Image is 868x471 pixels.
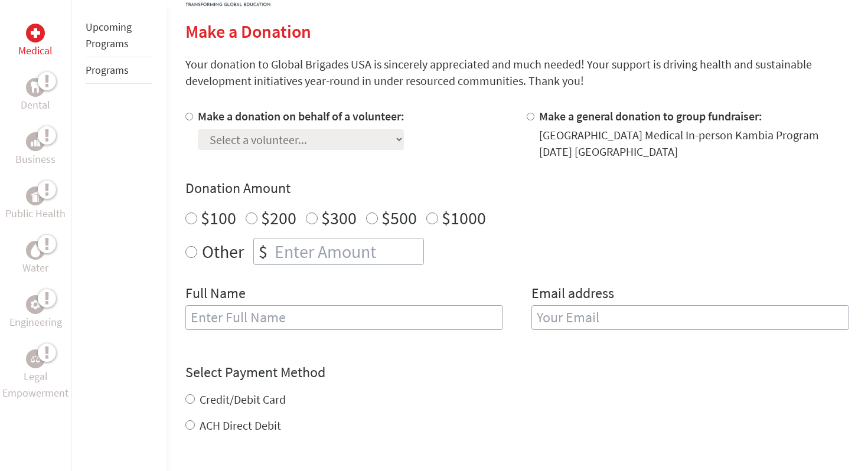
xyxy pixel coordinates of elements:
li: Upcoming Programs [86,14,152,57]
label: Credit/Debit Card [200,392,286,407]
a: Public HealthPublic Health [5,187,66,222]
label: Full Name [185,284,246,305]
label: $300 [321,207,357,229]
input: Enter Full Name [185,305,503,330]
img: Water [31,243,40,257]
div: [GEOGRAPHIC_DATA] Medical In-person Kambia Program [DATE] [GEOGRAPHIC_DATA] [539,127,849,160]
a: DentalDental [21,78,50,113]
div: Water [26,241,45,260]
a: EngineeringEngineering [9,295,62,331]
img: Dental [31,81,40,93]
label: $1000 [442,207,486,229]
a: MedicalMedical [18,24,53,59]
p: Public Health [5,205,66,222]
a: Programs [86,63,129,77]
p: Legal Empowerment [2,368,68,401]
div: $ [254,238,272,264]
a: Upcoming Programs [86,20,132,50]
p: Engineering [9,314,62,331]
div: Dental [26,78,45,97]
img: Business [31,137,40,146]
a: BusinessBusiness [15,132,56,168]
p: Dental [21,97,50,113]
label: $100 [201,207,236,229]
p: Your donation to Global Brigades USA is sincerely appreciated and much needed! Your support is dr... [185,56,849,89]
div: Public Health [26,187,45,205]
h2: Make a Donation [185,21,849,42]
input: Your Email [531,305,849,330]
a: WaterWater [22,241,48,276]
p: Business [15,151,56,168]
p: Water [22,260,48,276]
div: Legal Empowerment [26,349,45,368]
label: Email address [531,284,614,305]
div: Engineering [26,295,45,314]
li: Programs [86,57,152,84]
label: Make a donation on behalf of a volunteer: [198,109,404,123]
div: Business [26,132,45,151]
label: Make a general donation to group fundraiser: [539,109,762,123]
h4: Donation Amount [185,179,849,198]
label: $200 [261,207,296,229]
h4: Select Payment Method [185,363,849,382]
a: Legal EmpowermentLegal Empowerment [2,349,68,401]
img: Medical [31,28,40,38]
img: Engineering [31,300,40,309]
div: Medical [26,24,45,42]
label: ACH Direct Debit [200,418,281,433]
img: Public Health [31,190,40,202]
img: Legal Empowerment [31,355,40,362]
p: Medical [18,42,53,59]
label: Other [202,238,244,265]
label: $500 [381,207,417,229]
input: Enter Amount [272,238,423,264]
